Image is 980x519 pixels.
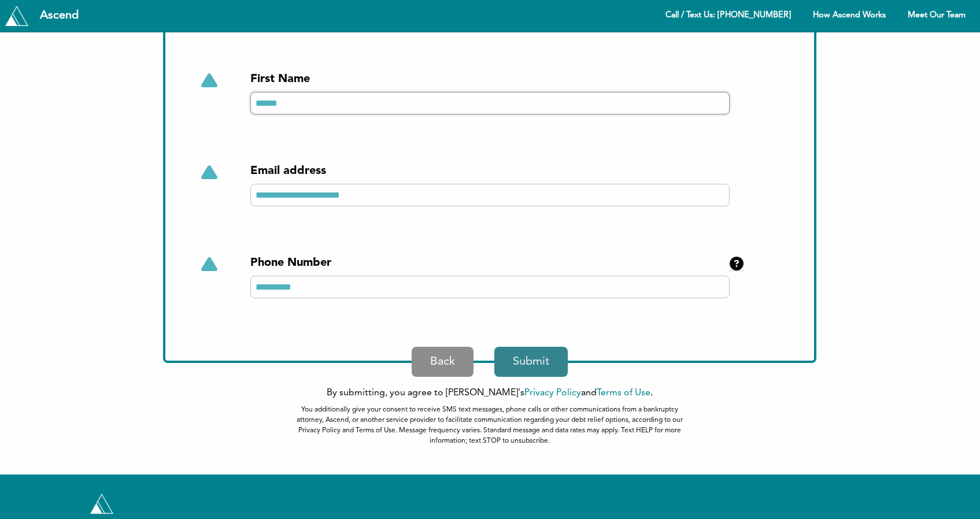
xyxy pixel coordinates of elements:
[250,255,729,271] div: Phone Number
[524,388,581,398] a: Privacy Policy
[656,5,801,27] a: Call / Text Us: [PHONE_NUMBER]
[5,6,28,25] img: Tryascend.com
[31,10,88,21] div: Ascend
[898,5,975,27] a: Meet Our Team
[294,405,686,446] div: You additionally give your consent to receive SMS text messages, phone calls or other communicati...
[90,494,113,513] img: Tryascend.com
[2,3,91,28] a: Tryascend.com Ascend
[597,388,650,398] a: Terms of Use
[412,347,474,377] button: Back
[803,5,896,27] a: How Ascend Works
[250,163,729,179] div: Email address
[87,491,116,516] a: Tryascend.com
[250,71,729,87] div: First Name
[494,347,568,377] button: Submit
[163,386,816,446] div: By submitting, you agree to [PERSON_NAME]'s and .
